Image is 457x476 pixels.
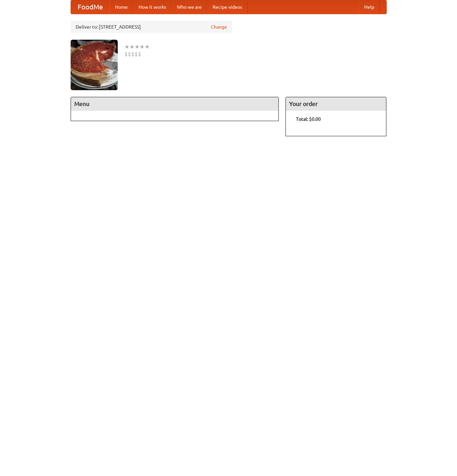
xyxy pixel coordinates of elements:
li: ★ [145,43,150,50]
li: ★ [124,43,129,50]
a: Help [359,0,380,14]
li: $ [124,50,128,58]
a: Who we are [172,0,207,14]
b: Total: $0.00 [296,116,321,122]
div: Deliver to: [STREET_ADDRESS] [71,21,232,33]
h4: Menu [71,97,279,111]
li: $ [138,50,141,58]
a: How it works [133,0,172,14]
a: FoodMe [71,0,110,14]
li: $ [135,50,138,58]
li: $ [131,50,135,58]
a: Recipe videos [207,0,247,14]
li: $ [128,50,131,58]
h4: Your order [286,97,386,111]
li: ★ [140,43,145,50]
li: ★ [129,43,135,50]
img: angular.jpg [71,40,118,90]
a: Change [211,24,227,30]
a: Home [110,0,133,14]
li: ★ [135,43,140,50]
